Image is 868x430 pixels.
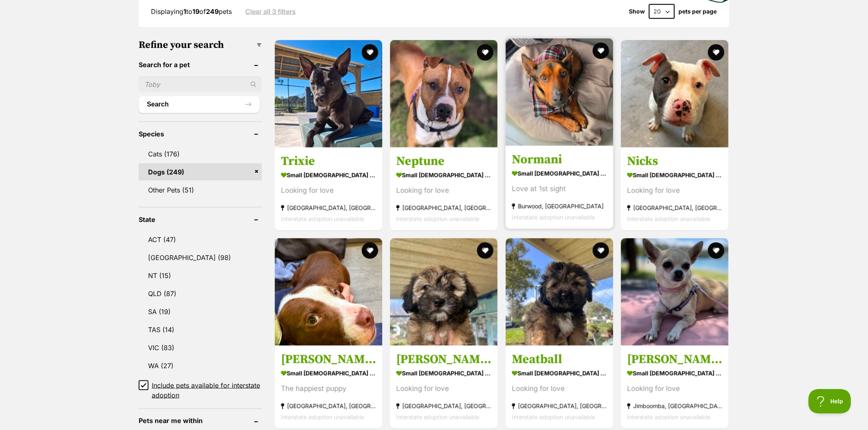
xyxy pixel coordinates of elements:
img: Nicks - American Staffordshire Terrier Dog [621,40,729,147]
button: favourite [477,242,494,259]
span: Interstate adoption unavailable [281,414,364,421]
header: State [139,216,262,223]
a: Other Pets (51) [139,181,262,199]
h3: Refine your search [139,39,262,51]
div: Looking for love [512,383,607,394]
strong: small [DEMOGRAPHIC_DATA] Dog [627,367,722,379]
header: Species [139,130,262,138]
h3: Normani [512,152,607,167]
div: Love at 1st sight [512,183,607,195]
strong: [GEOGRAPHIC_DATA], [GEOGRAPHIC_DATA] [396,202,491,213]
a: Trixie small [DEMOGRAPHIC_DATA] Dog Looking for love [GEOGRAPHIC_DATA], [GEOGRAPHIC_DATA] Interst... [275,147,382,231]
a: ACT (47) [139,231,262,248]
h3: [PERSON_NAME] [396,352,491,367]
div: Looking for love [396,383,491,394]
a: VIC (83) [139,339,262,356]
span: Interstate adoption unavailable [396,215,480,222]
strong: [GEOGRAPHIC_DATA], [GEOGRAPHIC_DATA] [627,202,722,213]
span: Include pets available for interstate adoption [152,380,262,400]
a: Meatball small [DEMOGRAPHIC_DATA] Dog Looking for love [GEOGRAPHIC_DATA], [GEOGRAPHIC_DATA] Inter... [506,346,613,429]
a: SA (19) [139,303,262,320]
strong: Burwood, [GEOGRAPHIC_DATA] [512,201,607,212]
button: favourite [593,43,609,59]
a: TAS (14) [139,321,262,338]
strong: [GEOGRAPHIC_DATA], [GEOGRAPHIC_DATA] [512,401,607,412]
strong: 249 [206,7,219,16]
span: Interstate adoption unavailable [512,214,595,221]
span: Displaying to of pets [151,7,232,16]
span: Interstate adoption unavailable [627,215,710,222]
div: The happiest puppy [281,383,376,394]
span: Interstate adoption unavailable [627,414,710,421]
a: Neptune small [DEMOGRAPHIC_DATA] Dog Looking for love [GEOGRAPHIC_DATA], [GEOGRAPHIC_DATA] Inters... [390,147,498,231]
div: Looking for love [281,185,376,196]
button: Search [139,96,260,113]
strong: small [DEMOGRAPHIC_DATA] Dog [396,169,491,181]
span: Interstate adoption unavailable [396,414,480,421]
div: Looking for love [627,383,722,394]
strong: small [DEMOGRAPHIC_DATA] Dog [281,169,376,181]
a: QLD (87) [139,285,262,302]
strong: small [DEMOGRAPHIC_DATA] Dog [281,367,376,379]
a: [PERSON_NAME] small [DEMOGRAPHIC_DATA] Dog The happiest puppy [GEOGRAPHIC_DATA], [GEOGRAPHIC_DATA... [275,346,382,429]
strong: Jimboomba, [GEOGRAPHIC_DATA] [627,401,722,412]
span: Interstate adoption unavailable [512,414,595,421]
strong: 1 [183,7,186,16]
span: Interstate adoption unavailable [281,215,364,222]
a: [PERSON_NAME] small [DEMOGRAPHIC_DATA] Dog Looking for love [GEOGRAPHIC_DATA], [GEOGRAPHIC_DATA] ... [390,346,498,429]
a: Nicks small [DEMOGRAPHIC_DATA] Dog Looking for love [GEOGRAPHIC_DATA], [GEOGRAPHIC_DATA] Intersta... [621,147,729,231]
a: NT (15) [139,267,262,284]
img: Normani - Dachshund Dog [506,38,613,146]
header: Search for a pet [139,61,262,68]
img: Meatball - Maltese Terrier Dog [506,238,613,346]
label: pets per page [679,8,717,15]
span: Show [629,8,645,15]
button: favourite [708,242,724,259]
strong: [GEOGRAPHIC_DATA], [GEOGRAPHIC_DATA] [396,401,491,412]
img: Sid Vicious - American Staffordshire Terrier Dog [275,238,382,346]
a: Clear all 3 filters [245,8,296,15]
button: favourite [362,44,378,61]
header: Pets near me within [139,417,262,425]
strong: small [DEMOGRAPHIC_DATA] Dog [512,167,607,179]
h3: Trixie [281,154,376,169]
div: Looking for love [396,185,491,196]
input: Toby [139,77,262,92]
img: Sonny - Maltese Terrier Dog [390,238,498,346]
a: [GEOGRAPHIC_DATA] (98) [139,249,262,266]
a: Cats (176) [139,145,262,163]
h3: Nicks [627,154,722,169]
img: Minnie - Chihuahua Dog [621,238,729,346]
strong: [GEOGRAPHIC_DATA], [GEOGRAPHIC_DATA] [281,401,376,412]
h3: Neptune [396,154,491,169]
img: Trixie - English Staffordshire Bull Terrier Dog [275,40,382,147]
strong: small [DEMOGRAPHIC_DATA] Dog [512,367,607,379]
button: favourite [593,242,609,259]
a: Normani small [DEMOGRAPHIC_DATA] Dog Love at 1st sight Burwood, [GEOGRAPHIC_DATA] Interstate adop... [506,146,613,229]
iframe: Help Scout Beacon - Open [809,389,852,414]
button: favourite [362,242,378,259]
h3: Meatball [512,352,607,367]
strong: [GEOGRAPHIC_DATA], [GEOGRAPHIC_DATA] [281,202,376,213]
button: favourite [477,44,494,61]
img: Neptune - American Staffy Dog [390,40,498,147]
h3: [PERSON_NAME] [627,352,722,367]
a: Dogs (249) [139,163,262,181]
a: [PERSON_NAME] small [DEMOGRAPHIC_DATA] Dog Looking for love Jimboomba, [GEOGRAPHIC_DATA] Intersta... [621,346,729,429]
strong: small [DEMOGRAPHIC_DATA] Dog [396,367,491,379]
strong: small [DEMOGRAPHIC_DATA] Dog [627,169,722,181]
h3: [PERSON_NAME] [281,352,376,367]
strong: 19 [192,7,199,16]
a: Include pets available for interstate adoption [139,380,262,400]
button: favourite [708,44,724,61]
a: WA (27) [139,357,262,374]
div: Looking for love [627,185,722,196]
